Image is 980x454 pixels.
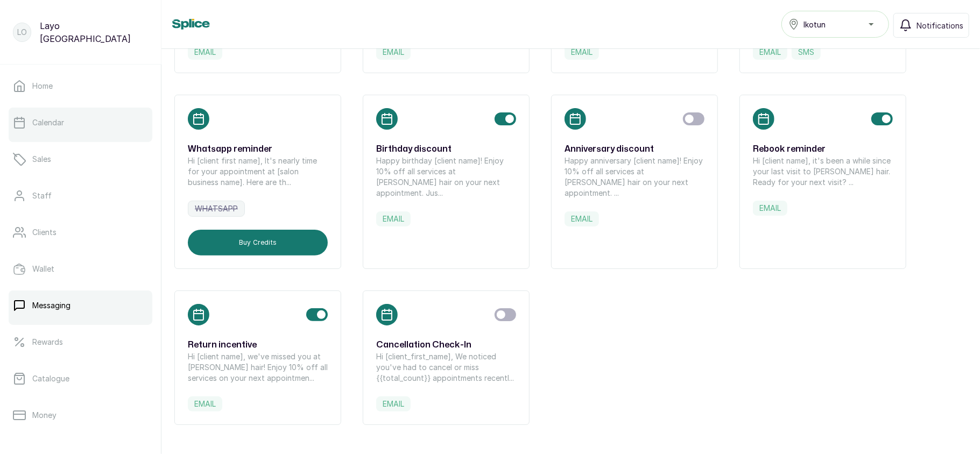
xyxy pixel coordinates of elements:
[376,396,411,412] label: email
[40,19,148,45] p: Layo [GEOGRAPHIC_DATA]
[32,264,54,274] p: Wallet
[565,211,599,226] label: email
[9,71,152,101] a: Home
[32,81,53,91] p: Home
[376,155,516,198] p: Happy birthday [client name]! Enjoy 10% off all services at [PERSON_NAME] hair on your next appoi...
[9,327,152,357] a: Rewards
[17,27,27,38] p: LO
[376,351,516,384] p: Hi [client_first_name], We noticed you've had to cancel or miss {{total_count}} appointments rece...
[9,400,152,430] a: Money
[565,45,599,60] label: email
[32,190,52,201] p: Staff
[32,337,63,347] p: Rewards
[32,227,57,238] p: Clients
[9,181,152,211] a: Staff
[9,144,152,174] a: Sales
[565,143,704,155] h3: Anniversary discount
[9,364,152,394] a: Catalogue
[9,290,152,321] a: Messaging
[9,108,152,138] a: Calendar
[32,373,69,384] p: Catalogue
[188,338,328,351] h3: Return incentive
[32,410,57,421] p: Money
[792,45,821,60] label: sms
[32,117,64,128] p: Calendar
[9,254,152,284] a: Wallet
[376,143,516,155] h3: Birthday discount
[32,154,51,165] p: Sales
[753,143,893,155] h3: Rebook reminder
[753,45,787,60] label: email
[376,338,516,351] h3: Cancellation Check-In
[781,11,889,38] button: Ikotun
[188,155,328,188] p: Hi [client first name], It's nearly time for your appointment at [salon business name]. Here are ...
[803,19,826,30] span: Ikotun
[9,217,152,247] a: Clients
[188,201,245,217] label: whatsapp
[188,230,328,256] button: Buy Credits
[753,201,787,216] label: email
[376,211,411,226] label: email
[188,351,328,384] p: Hi [client name], we've missed you at [PERSON_NAME] hair! Enjoy 10% off all services on your next...
[753,155,893,188] p: Hi [client name], it's been a while since your last visit to [PERSON_NAME] hair. Ready for your n...
[565,155,704,198] p: Happy anniversary [client name]! Enjoy 10% off all services at [PERSON_NAME] hair on your next ap...
[188,143,328,155] h3: Whatsapp reminder
[376,45,411,60] label: email
[893,13,969,38] button: Notifications
[916,20,963,31] span: Notifications
[32,300,70,311] p: Messaging
[188,45,222,60] label: email
[188,396,222,412] label: email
